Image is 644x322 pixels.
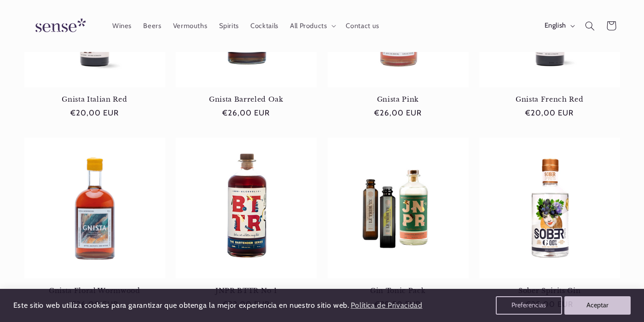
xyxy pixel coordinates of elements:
[284,16,340,36] summary: All Products
[138,16,167,36] a: Beers
[13,301,349,310] span: Este sitio web utiliza cookies para garantizar que obtenga la mejor experiencia en nuestro sitio ...
[245,16,284,36] a: Cocktails
[176,95,317,103] a: Gnista Barreled Oak
[545,21,566,31] span: English
[167,16,213,36] a: Vermouths
[176,287,317,295] a: JNPR BTTR No 1
[24,95,165,103] a: Gnista Italian Red
[579,15,600,36] summary: Search
[328,95,469,103] a: Gnista Pink
[173,22,208,30] span: Vermouths
[346,22,379,30] span: Contact us
[479,287,620,295] a: Sober Spirits Gin
[143,22,161,30] span: Beers
[21,9,97,43] a: Sense
[496,296,562,315] button: Preferencias
[213,16,245,36] a: Spirits
[564,296,631,315] button: Aceptar
[24,287,165,295] a: Gnista Floral Wormwood
[349,298,424,314] a: Política de Privacidad (opens in a new tab)
[328,287,469,295] a: Gin Tonic Pack
[112,22,132,30] span: Wines
[479,95,620,103] a: Gnista French Red
[340,16,385,36] a: Contact us
[106,16,137,36] a: Wines
[539,17,579,35] button: English
[24,13,93,39] img: Sense
[219,22,239,30] span: Spirits
[290,22,327,30] span: All Products
[250,22,278,30] span: Cocktails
